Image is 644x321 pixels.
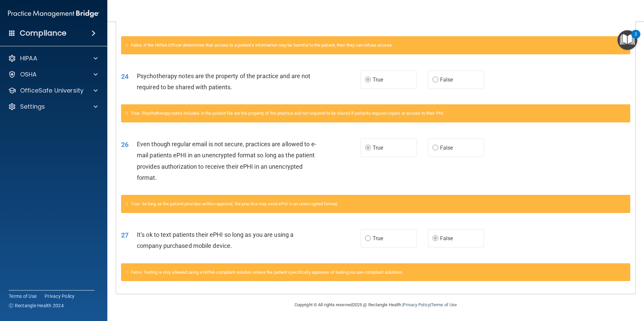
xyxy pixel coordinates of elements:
a: Privacy Policy [45,293,75,300]
a: Terms of Use [431,302,457,307]
span: Under no circumstances can the practice deny access to a patient’s medical records. [137,4,318,22]
span: False [440,235,453,242]
span: 27 [121,231,128,239]
input: True [365,77,371,83]
input: True [365,236,371,241]
span: Psychotherapy notes are the property of the practice and are not required to be shared with patie... [137,72,310,91]
span: True. So long as the patient provides written approval, the practice may send ePHI in an unencryp... [131,201,338,206]
input: False [432,236,438,241]
a: OSHA [8,70,98,78]
a: OfficeSafe University [8,87,98,95]
div: 2 [635,34,637,43]
a: Privacy Policy [403,302,430,307]
p: OSHA [20,70,37,78]
p: Settings [20,103,45,111]
p: OfficeSafe University [20,87,84,95]
span: It’s ok to text patients their ePHI so long as you are using a company purchased mobile device. [137,231,293,249]
input: False [432,77,438,83]
h4: Compliance [20,29,66,38]
p: HIPAA [20,54,37,62]
img: PMB logo [8,7,99,20]
button: Open Resource Center, 2 new notifications [618,30,637,50]
span: Ⓒ Rectangle Health 2024 [9,302,64,309]
a: HIPAA [8,54,98,62]
span: 24 [121,72,128,81]
div: Copyright © All rights reserved 2025 @ Rectangle Health | | [253,294,498,316]
span: False. Texting is only allowed using a HIPAA compliant solution unless the patient specifically a... [131,270,403,275]
span: True. Psychotherapy notes includes in the patient file are the property of the practice and not r... [131,111,444,116]
span: False. If the HIPAA Officer determines that access to a patient’s information may be harmful to t... [131,43,393,48]
span: False [440,145,453,151]
a: Terms of Use [9,293,37,300]
input: False [432,146,438,151]
span: True [373,76,383,83]
iframe: Drift Widget Chat Controller [610,275,636,300]
span: Even though regular email is not secure, practices are allowed to e-mail patients ePHI in an unen... [137,141,316,181]
span: True [373,145,383,151]
a: Settings [8,103,98,111]
span: False [440,76,453,83]
span: 26 [121,141,128,149]
span: True [373,235,383,242]
input: True [365,146,371,151]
